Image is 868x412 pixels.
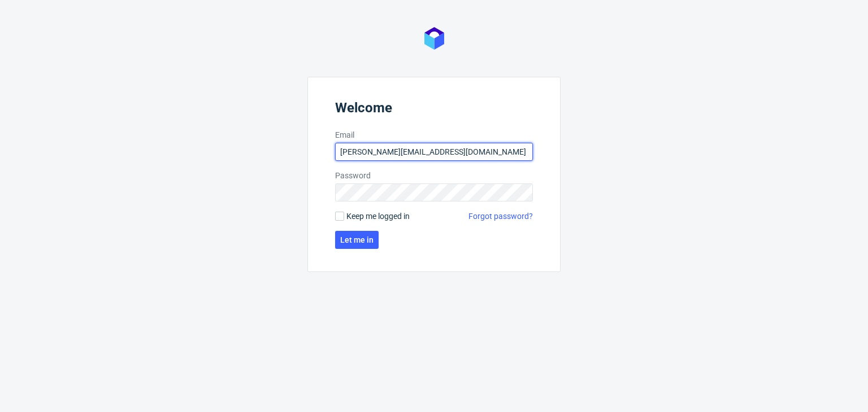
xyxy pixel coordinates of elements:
[468,211,533,222] a: Forgot password?
[335,231,379,249] button: Let me in
[346,211,410,222] span: Keep me logged in
[335,100,533,120] header: Welcome
[335,143,533,161] input: you@youremail.com
[340,236,374,244] span: Let me in
[335,129,533,141] label: Email
[335,170,533,181] label: Password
